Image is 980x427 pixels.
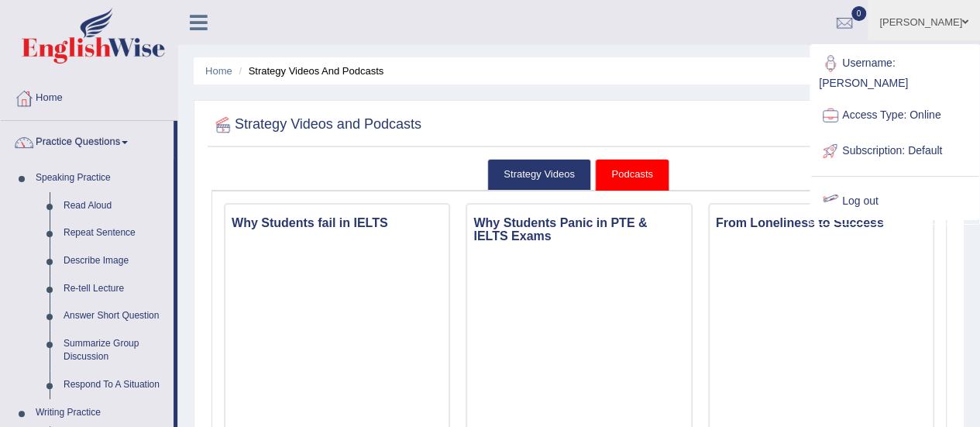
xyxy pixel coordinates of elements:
li: Strategy Videos and Podcasts [235,64,383,78]
a: Strategy Videos [487,159,591,191]
a: Writing Practice [29,399,174,427]
a: Re-tell Lecture [57,275,174,303]
a: Read Aloud [57,192,174,220]
a: Home [205,65,232,77]
a: Subscription: Default [811,133,978,169]
h2: Strategy Videos and Podcasts [211,113,421,136]
a: Summarize Group Discussion [57,330,174,371]
a: Access Type: Online [811,98,978,133]
a: Log out [811,184,978,219]
a: Home [1,77,177,115]
a: Podcasts [595,159,669,191]
h3: From Loneliness to Success [710,212,933,234]
a: Speaking Practice [29,164,174,192]
a: Practice Questions [1,121,174,160]
a: Username: [PERSON_NAME] [811,46,978,98]
a: Describe Image [57,247,174,275]
a: Answer Short Question [57,302,174,330]
h3: Why Students fail in IELTS [225,212,449,234]
h3: Why Students Panic in PTE & IELTS Exams [467,212,690,247]
a: Repeat Sentence [57,219,174,247]
a: Respond To A Situation [57,371,174,399]
span: 0 [851,6,867,21]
